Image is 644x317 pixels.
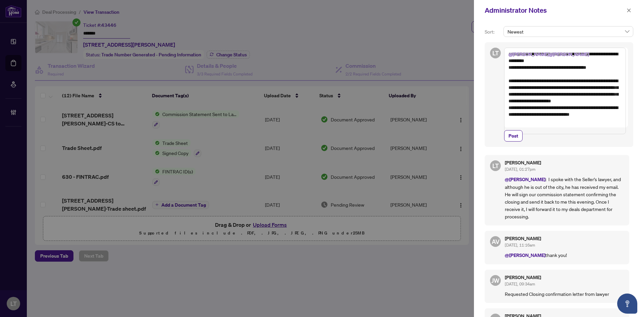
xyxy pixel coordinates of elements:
span: close [627,8,631,13]
p: thank you! [505,251,624,259]
p: : I spoke with the Seller's lawyer, and although he is out of the city, he has received my email.... [505,175,624,220]
span: [DATE], 09:34am [505,281,535,286]
p: Requested Closing confirmation letter from lawyer [505,290,624,298]
span: JW [491,276,499,285]
span: [DATE], 11:16am [505,243,535,248]
span: @[PERSON_NAME] [505,176,545,182]
h5: [PERSON_NAME] [505,160,624,165]
button: Open asap [617,294,637,314]
h5: [PERSON_NAME] [505,275,624,280]
h5: [PERSON_NAME] [505,236,624,241]
div: Administrator Notes [485,5,625,15]
button: Post [504,130,523,142]
span: LT [492,161,499,170]
span: Newest [507,27,629,37]
span: Post [508,130,518,141]
span: @[PERSON_NAME] [505,252,545,258]
span: LT [492,48,499,58]
p: Sort: [485,28,501,36]
span: AV [492,237,499,246]
span: [DATE], 01:27pm [505,167,535,172]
